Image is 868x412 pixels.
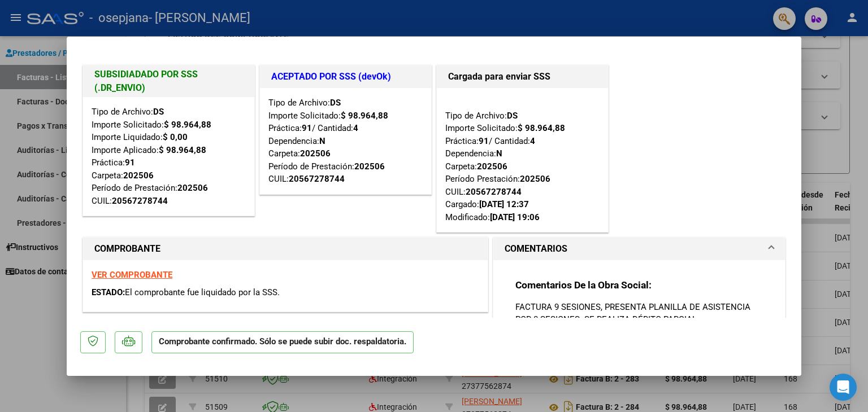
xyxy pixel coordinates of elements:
h1: Cargada para enviar SSS [448,70,597,84]
strong: 202506 [300,148,331,159]
strong: 202506 [354,161,385,172]
div: Tipo de Archivo: Importe Solicitado: Práctica: / Cantidad: Dependencia: Carpeta: Período Prestaci... [445,97,600,223]
strong: $ 98.964,88 [164,120,211,130]
a: VER COMPROBANTE [92,270,172,280]
strong: 202506 [123,170,154,181]
div: 20567278744 [112,195,168,208]
strong: $ 98.964,88 [159,145,206,155]
strong: N [319,136,325,146]
strong: COMPROBANTE [94,243,160,254]
div: Open Intercom Messenger [830,374,857,401]
strong: N [496,148,502,159]
strong: 4 [530,136,535,146]
div: Tipo de Archivo: Importe Solicitado: Importe Liquidado: Importe Aplicado: Práctica: Carpeta: Perí... [92,106,246,207]
strong: 91 [302,123,312,133]
div: Tipo de Archivo: Importe Solicitado: Práctica: / Cantidad: Dependencia: Carpeta: Período de Prest... [268,97,423,186]
strong: DS [330,98,341,108]
strong: 202506 [477,161,507,172]
h1: COMENTARIOS [505,242,567,256]
strong: 202506 [520,174,550,184]
span: ESTADO: [92,287,125,297]
strong: $ 0,00 [163,132,188,142]
span: Modificado: [445,212,540,222]
mat-expansion-panel-header: COMENTARIOS [493,238,785,260]
strong: 91 [479,136,489,146]
strong: Comentarios De la Obra Social: [515,279,652,291]
div: 20567278744 [289,173,345,186]
div: 20567278744 [466,186,522,199]
span: El comprobante fue liquidado por la SSS. [125,287,280,297]
p: Comprobante confirmado. Sólo se puede subir doc. respaldatoria. [151,331,414,353]
strong: $ 98.964,88 [341,111,388,121]
strong: $ 98.964,88 [518,123,565,133]
strong: 202506 [177,183,208,193]
strong: DS [507,111,518,121]
strong: [DATE] 19:06 [490,212,540,222]
strong: [DATE] 12:37 [479,199,529,209]
div: COMENTARIOS [493,260,785,377]
p: FACTURA 9 SESIONES, PRESENTA PLANILLA DE ASISTENCIA POR 8 SESIONES. SE REALIZA DÉBITO PARCIAL [515,301,763,326]
h1: SUBSIDIADADO POR SSS (.DR_ENVIO) [94,68,243,95]
strong: DS [153,107,164,117]
h1: ACEPTADO POR SSS (devOk) [271,70,420,84]
strong: 4 [353,123,358,133]
strong: 91 [125,157,135,168]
